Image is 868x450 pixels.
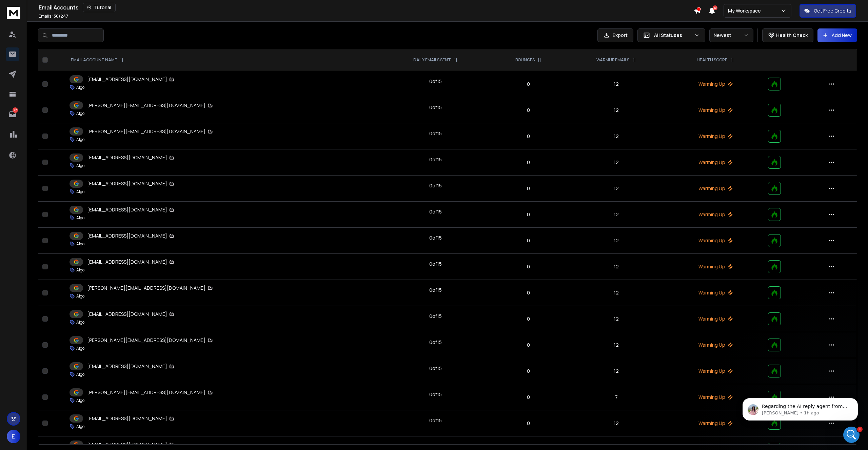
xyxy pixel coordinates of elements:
[566,384,667,410] td: 7
[671,81,760,87] p: Warming Up
[776,32,808,39] p: Health Check
[817,28,857,42] button: Add New
[515,57,535,63] p: BOUNCES
[76,372,84,377] p: Algo
[671,342,760,348] p: Warming Up
[495,315,561,322] p: 0
[495,342,561,348] p: 0
[87,102,214,109] p: [PERSON_NAME][EMAIL_ADDRESS][DOMAIN_NAME]
[566,71,667,97] td: 12
[596,57,629,63] p: WARMUP EMAILS
[732,384,868,432] iframe: Intercom notifications message
[207,128,214,135] img: Zapmail Logo
[671,107,760,114] p: Warming Up
[429,339,442,346] div: 0 of 15
[566,149,667,176] td: 12
[495,263,561,270] p: 0
[671,394,760,401] p: Warming Up
[429,391,442,398] div: 0 of 15
[495,159,561,166] p: 0
[671,159,760,166] p: Warming Up
[697,57,727,63] p: HEALTH SCORE
[87,311,175,318] p: [EMAIL_ADDRESS][DOMAIN_NAME]
[76,293,84,299] p: Algo
[429,182,442,189] div: 0 of 15
[87,285,214,292] p: [PERSON_NAME][EMAIL_ADDRESS][DOMAIN_NAME]
[39,3,694,12] div: Email Accounts
[713,5,717,10] span: 50
[429,417,442,424] div: 0 of 15
[429,261,442,267] div: 0 of 15
[169,311,175,318] img: Zapmail Logo
[39,14,68,19] p: Emails :
[29,20,116,65] span: Regarding the AI reply agent from slack, we have released an update and now you can connect your ...
[169,206,175,213] img: Zapmail Logo
[169,76,175,83] img: Zapmail Logo
[207,285,214,292] img: Zapmail Logo
[495,133,561,140] p: 0
[29,26,117,32] p: Message from Lakshita, sent 1h ago
[566,306,667,332] td: 12
[800,4,856,18] button: Get Free Credits
[169,441,175,448] img: Zapmail Logo
[76,320,84,325] p: Algo
[76,398,84,403] p: Algo
[597,28,633,42] button: Export
[671,289,760,296] p: Warming Up
[814,7,851,14] p: Get Free Credits
[71,57,124,63] div: EMAIL ACCOUNT NAME
[495,185,561,192] p: 0
[87,232,175,240] p: [EMAIL_ADDRESS][DOMAIN_NAME]
[169,154,175,161] img: Zapmail Logo
[566,280,667,306] td: 12
[169,415,175,422] img: Zapmail Logo
[87,76,175,83] p: [EMAIL_ADDRESS][DOMAIN_NAME]
[87,441,175,448] p: [EMAIL_ADDRESS][DOMAIN_NAME]
[429,234,442,241] div: 0 of 15
[76,424,84,429] p: Algo
[429,78,442,85] div: 0 of 15
[13,107,18,113] p: 27
[671,315,760,322] p: Warming Up
[857,427,863,432] span: 1
[207,102,214,109] img: Zapmail Logo
[76,346,84,351] p: Algo
[76,163,84,168] p: Algo
[413,57,451,63] p: DAILY EMAILS SENT
[566,176,667,202] td: 12
[83,3,116,12] button: Tutorial
[429,104,442,111] div: 0 of 15
[671,211,760,218] p: Warming Up
[54,13,68,19] span: 50 / 247
[566,358,667,384] td: 12
[7,430,20,443] button: E
[671,368,760,374] p: Warming Up
[87,206,175,213] p: [EMAIL_ADDRESS][DOMAIN_NAME]
[671,133,760,140] p: Warming Up
[671,237,760,244] p: Warming Up
[728,7,764,14] p: My Workspace
[495,368,561,374] p: 0
[76,189,84,195] p: Algo
[87,180,175,187] p: [EMAIL_ADDRESS][DOMAIN_NAME]
[654,32,691,39] p: All Statuses
[87,363,175,370] p: [EMAIL_ADDRESS][DOMAIN_NAME]
[87,389,214,396] p: [PERSON_NAME][EMAIL_ADDRESS][DOMAIN_NAME]
[87,154,175,161] p: [EMAIL_ADDRESS][DOMAIN_NAME]
[87,415,175,422] p: [EMAIL_ADDRESS][DOMAIN_NAME]
[429,287,442,293] div: 0 of 15
[76,111,84,116] p: Algo
[566,97,667,123] td: 12
[495,289,561,296] p: 0
[87,259,175,266] p: [EMAIL_ADDRESS][DOMAIN_NAME]
[169,180,175,187] img: Zapmail Logo
[671,185,760,192] p: Warming Up
[87,337,214,344] p: [PERSON_NAME][EMAIL_ADDRESS][DOMAIN_NAME]
[566,254,667,280] td: 12
[429,130,442,137] div: 0 of 15
[566,410,667,436] td: 12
